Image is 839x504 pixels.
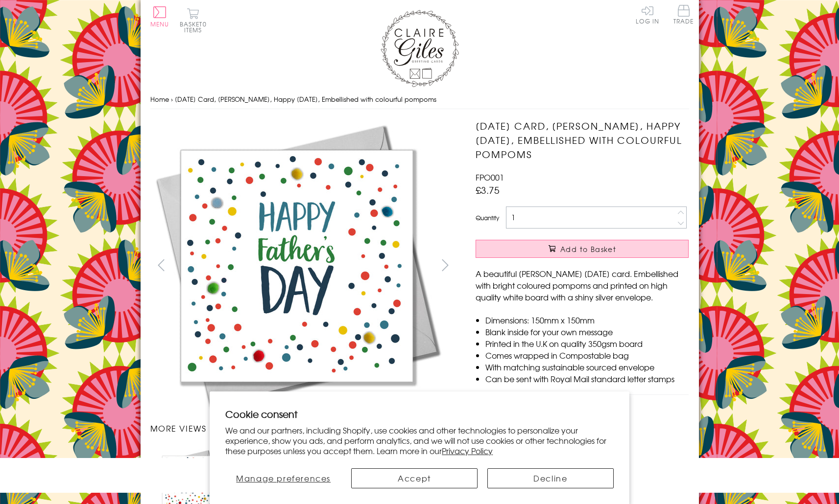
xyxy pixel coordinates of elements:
a: Log In [636,5,659,24]
button: Basket0 items [180,8,207,33]
li: Comes wrapped in Compostable bag [485,349,689,361]
li: Can be sent with Royal Mail standard letter stamps [485,373,689,385]
li: With matching sustainable sourced envelope [485,361,689,373]
p: We and our partners, including Shopify, use cookies and other technologies to personalize your ex... [225,425,614,456]
span: £3.75 [476,183,500,197]
li: Printed in the U.K on quality 350gsm board [485,338,689,349]
p: A beautiful [PERSON_NAME] [DATE] card. Embellished with bright coloured pompoms and printed on hi... [476,268,689,303]
span: Add to Basket [560,244,616,254]
a: Privacy Policy [442,445,493,457]
label: Quantity [476,213,499,222]
button: Manage preferences [225,468,341,488]
button: Accept [351,468,478,488]
a: Trade [673,5,694,26]
span: Manage preferences [236,472,331,484]
li: Dimensions: 150mm x 150mm [485,314,689,326]
img: Father's Day Card, Dotty, Happy Father's Day, Embellished with colourful pompoms [456,119,750,339]
button: Add to Basket [476,240,689,258]
span: FPO001 [476,171,504,183]
h3: More views [150,422,456,434]
span: 0 items [184,20,207,34]
h1: [DATE] Card, [PERSON_NAME], Happy [DATE], Embellished with colourful pompoms [476,119,689,161]
button: prev [150,254,172,276]
li: Blank inside for your own message [485,326,689,338]
span: › [171,94,173,104]
button: next [434,254,456,276]
img: Claire Giles Greetings Cards [381,10,459,87]
nav: breadcrumbs [150,90,689,110]
h2: Cookie consent [225,407,614,421]
button: Menu [150,6,169,27]
a: Home [150,94,169,104]
img: Father's Day Card, Dotty, Happy Father's Day, Embellished with colourful pompoms [150,119,444,412]
button: Decline [487,468,614,488]
span: [DATE] Card, [PERSON_NAME], Happy [DATE], Embellished with colourful pompoms [175,94,436,104]
span: Menu [150,20,169,28]
span: Trade [673,5,694,24]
